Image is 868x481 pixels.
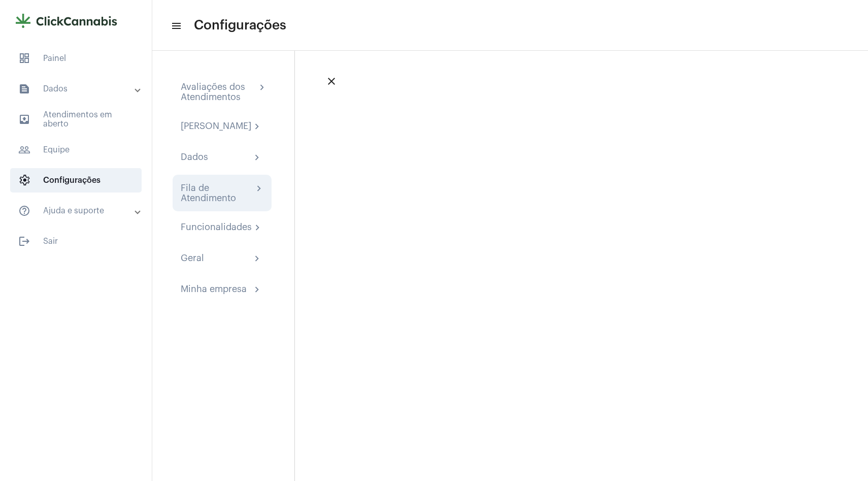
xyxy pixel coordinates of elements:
[10,229,142,253] span: Sair
[251,152,263,164] mat-icon: chevron_right
[18,52,30,65] span: sidenav icon
[18,235,30,247] mat-icon: sidenav icon
[6,199,152,223] mat-expansion-panel-header: sidenav iconAjuda e suporte
[10,107,142,132] span: Atendimentos em aberto
[181,121,251,133] div: [PERSON_NAME]
[18,83,30,95] mat-icon: sidenav icon
[18,83,136,95] mat-panel-title: Dados
[18,205,136,217] mat-panel-title: Ajuda e suporte
[251,284,263,296] mat-icon: chevron_right
[10,46,142,71] span: Painel
[18,205,30,217] mat-icon: sidenav icon
[181,82,256,102] div: Avaliações dos Atendimentos
[181,222,252,234] div: Funcionalidades
[253,183,263,195] mat-icon: chevron_right
[181,183,253,203] div: Fila de Atendimento
[194,17,286,34] span: Configurações
[18,113,30,125] mat-icon: sidenav icon
[181,284,247,296] div: Minha empresa
[18,144,30,156] mat-icon: sidenav icon
[252,222,263,234] mat-icon: chevron_right
[8,5,125,35] img: e9aadf4b-4028-cb14-7c24-3120a7c65d26.png
[6,77,152,101] mat-expansion-panel-header: sidenav iconDados
[325,75,338,87] mat-icon: close
[10,138,142,162] span: Equipe
[251,253,263,265] mat-icon: chevron_right
[18,174,30,186] span: sidenav icon
[171,20,181,32] mat-icon: sidenav icon
[10,168,142,193] span: Configurações
[256,82,263,94] mat-icon: chevron_right
[181,152,208,164] div: Dados
[181,253,204,265] div: Geral
[251,121,263,133] mat-icon: chevron_right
